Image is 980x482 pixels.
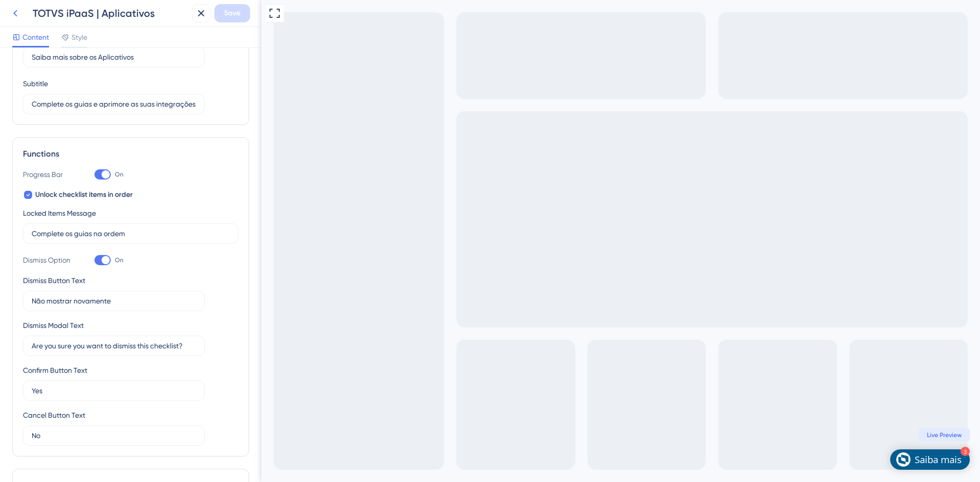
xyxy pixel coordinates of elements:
div: Saiba mais [653,453,700,466]
div: Functions [23,148,238,160]
span: Save [224,7,240,19]
span: Live Preview [666,431,700,439]
span: On [115,170,124,179]
input: Type the value [32,340,196,351]
input: Type the value [32,295,196,307]
input: Type the value [32,228,230,239]
div: Dismiss Option [23,254,74,266]
div: Progress Bar [23,168,74,181]
span: Content [22,31,49,43]
div: 3 [699,447,708,456]
input: Type the value [32,385,196,396]
input: Header 2 [32,98,196,110]
button: Save [214,4,250,22]
div: Dismiss Modal Text [23,319,84,332]
div: Open Saiba mais checklist, remaining modules: 3 [629,449,708,470]
div: Cancel Button Text [23,409,85,421]
input: Type the value [32,430,196,441]
span: Unlock checklist items in order [35,189,133,201]
img: launcher-image-alternative-text [635,452,649,467]
input: Header 1 [32,52,196,63]
div: Subtitle [23,78,48,90]
div: TOTVS iPaaS | Aplicativos [33,6,188,20]
span: On [115,256,124,264]
span: Style [71,31,87,43]
div: Dismiss Button Text [23,274,85,287]
div: Locked Items Message [23,207,96,219]
div: Confirm Button Text [23,364,87,376]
